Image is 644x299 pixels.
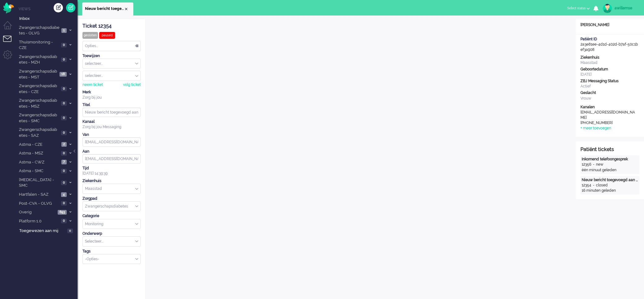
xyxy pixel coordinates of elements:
div: 2a3e81ee-4d1d-402d-b7af-50c1bef3a908 [576,37,644,52]
li: Admin menu [3,50,17,64]
div: - [591,183,596,188]
div: Ticket 12354 [82,23,141,30]
span: Astma - CWZ [18,159,60,165]
span: Zwangerschapsdiabetes - MST [18,69,58,80]
div: Creëer ticket [54,3,63,12]
div: Assign Group [82,59,141,69]
span: 0 [61,201,67,206]
div: - [591,162,596,167]
a: Inbox [18,15,78,22]
span: Astma - CZE [18,142,60,148]
span: 693 [58,210,67,215]
div: Select Tags [82,254,141,264]
div: Vrouw [580,96,639,101]
div: [PERSON_NAME] [576,22,644,28]
li: Dashboard menu [3,21,17,35]
span: 7 [61,160,67,164]
div: neem ticket [82,82,103,87]
span: Zwangerschapsdiabetes - SMC [18,112,59,124]
div: Tags [82,249,141,254]
div: Actief [580,84,639,89]
span: Nieuw bericht toegevoegd aan gesprek [85,6,124,11]
span: Zwangerschapsdiabetes - MSZ [18,98,59,109]
span: Zwangerschapsdiabetes - SAZ [18,127,59,138]
span: 0 [61,169,67,173]
div: één minuut geleden [582,167,638,173]
div: Kanalen [580,105,639,110]
a: awillemse [602,4,638,13]
div: Geboortedatum [580,67,639,72]
li: 12354 [82,2,133,16]
div: volg ticket [123,82,141,87]
span: 0 [67,229,73,233]
span: Zwangerschapsdiabetes - MZH [18,54,59,65]
span: Astma - MSZ [18,150,59,156]
div: Inkomend telefoongesprek [582,157,638,162]
div: Zorg bij jou Messaging [82,124,141,130]
div: [EMAIL_ADDRESS][DOMAIN_NAME] [580,110,636,120]
div: 12356 [582,162,591,167]
span: Toegewezen aan mij [19,228,65,234]
li: Views [19,6,78,11]
span: Select status [567,6,586,10]
span: 18 [60,72,67,77]
span: Platform 1.0 [18,218,59,224]
img: avatar [603,4,612,13]
div: Aan [82,149,141,154]
li: Select status [563,2,593,16]
div: Zorgpad [82,196,141,201]
span: Post-CVA - OLVG [18,201,59,207]
span: Overig [18,209,56,215]
div: closed [596,183,608,188]
span: 0 [61,116,67,120]
div: Ziekenhuis [580,55,639,60]
span: Zwangerschapsdiabetes - OLVG [18,25,60,36]
div: Tijd [82,166,141,171]
div: + meer toevoegen [580,126,611,131]
div: new [596,162,603,167]
span: [MEDICAL_DATA] - SMC [18,177,59,189]
div: ZBJ Messaging Status [580,78,639,84]
span: 1 [61,28,67,33]
span: Inbox [19,16,78,22]
div: Zorg bij jou [82,95,141,100]
span: Zwangerschapsdiabetes - CZE [18,83,59,95]
a: Omnidesk [3,4,14,9]
span: 0 [61,151,67,156]
div: Close tab [124,7,129,11]
img: flow_omnibird.svg [3,2,14,13]
span: 0 [61,131,67,135]
div: Assign User [82,71,141,81]
span: Astma - SMC [18,168,59,174]
div: Merk [82,90,141,95]
span: 0 [61,219,67,223]
div: Geslacht [580,90,639,96]
div: Ziekenhuis [82,178,141,184]
div: Nieuw bericht toegevoegd aan gesprek [582,177,638,183]
span: 0 [61,87,67,91]
span: 0 [61,101,67,106]
div: awillemse [615,5,638,11]
span: Thuismonitoring - CZE [18,39,59,51]
li: Tickets menu [3,36,17,50]
div: Maasstad [580,60,639,65]
div: [DATE] 14:39:39 [82,166,141,176]
span: Hartfalen - SAZ [18,192,59,198]
div: [DATE] [580,72,639,77]
div: [PHONE_NUMBER] [580,120,636,126]
span: 0 [61,43,67,47]
a: Quick Ticket [66,3,75,12]
div: Toewijzen [82,53,141,59]
div: Patiënt ID [580,37,639,42]
span: 0 [61,181,67,185]
div: Titel [82,102,141,108]
div: 12354 [582,183,591,188]
button: Select status [563,4,593,13]
span: 2 [61,142,67,147]
div: Onderwerp [82,231,141,236]
span: 0 [61,57,67,62]
div: paused [99,32,115,39]
div: gesloten [82,32,98,39]
span: 4 [61,192,67,197]
div: Patiënt tickets [580,146,639,153]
